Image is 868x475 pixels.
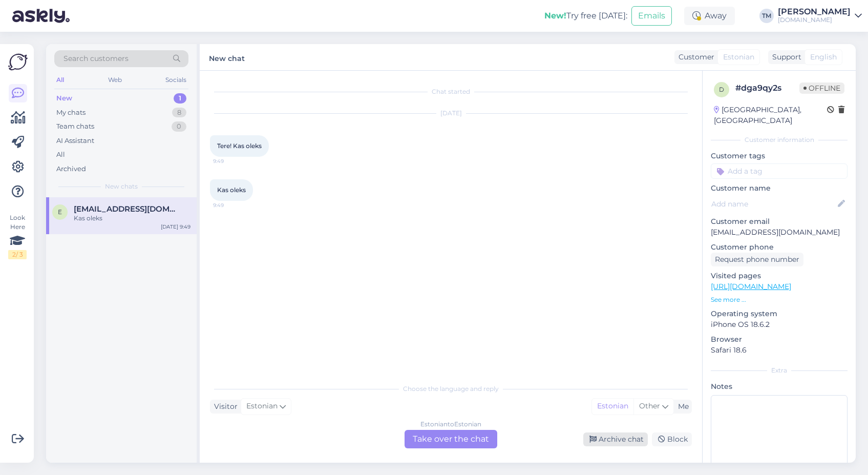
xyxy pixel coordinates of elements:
div: 1 [174,93,186,104]
p: See more ... [711,295,848,304]
p: Visited pages [711,271,848,281]
button: Emails [631,6,672,26]
div: Take over the chat [405,430,497,448]
div: # dga9qy2s [735,82,799,94]
p: Operating system [711,308,848,319]
span: Kas oleks [217,186,246,194]
div: Kas oleks [74,214,190,223]
p: Customer email [711,216,848,227]
div: Choose the language and reply [210,384,692,394]
p: Customer tags [711,151,848,161]
span: English [810,52,837,63]
div: Extra [711,366,848,375]
span: Estonian [246,401,278,412]
span: Offline [799,82,844,94]
div: AI Assistant [56,136,94,146]
div: My chats [56,108,86,118]
div: Request phone number [711,253,803,266]
div: Support [768,52,801,63]
p: iPhone OS 18.6.2 [711,319,848,330]
div: 0 [172,121,186,132]
span: d [719,86,724,93]
div: 2 / 3 [8,250,27,259]
p: Customer name [711,183,848,194]
div: [PERSON_NAME] [778,8,851,16]
div: Away [684,7,735,25]
div: Try free [DATE]: [544,10,627,22]
div: Socials [163,73,188,87]
div: Customer information [711,135,848,144]
p: Safari 18.6 [711,345,848,356]
div: Customer [674,52,714,63]
span: Search customers [63,53,129,64]
div: Me [674,401,689,412]
div: TM [759,9,774,23]
p: Customer phone [711,242,848,253]
span: Erkimottus77@gmail.com [74,204,180,214]
div: Chat started [210,87,692,96]
span: Other [639,401,660,410]
p: Notes [711,381,848,392]
div: [GEOGRAPHIC_DATA], [GEOGRAPHIC_DATA] [714,105,827,126]
div: Estonian [592,399,633,414]
div: All [54,73,66,87]
span: New chats [105,182,138,191]
div: Visitor [210,401,238,412]
div: New [56,93,72,104]
a: [PERSON_NAME][DOMAIN_NAME] [778,8,862,24]
div: Archived [56,164,86,174]
img: Askly Logo [8,52,28,72]
div: Block [652,432,692,446]
span: Estonian [723,52,754,63]
div: All [56,150,65,160]
span: E [58,208,62,216]
div: Archive chat [583,432,648,446]
label: New chat [209,50,245,64]
div: Web [106,73,124,87]
div: [DATE] 9:49 [161,223,190,231]
a: [URL][DOMAIN_NAME] [711,282,791,291]
div: Estonian to Estonian [420,420,481,429]
span: Tere! Kas oleks [217,142,262,150]
b: New! [544,11,566,20]
div: [DOMAIN_NAME] [778,16,851,24]
p: Browser [711,334,848,345]
span: 9:49 [213,157,251,165]
div: Team chats [56,121,94,132]
input: Add name [711,198,836,210]
div: Look Here [8,213,27,259]
div: [DATE] [210,109,692,118]
p: [EMAIL_ADDRESS][DOMAIN_NAME] [711,227,848,238]
input: Add a tag [711,163,848,179]
span: 9:49 [213,201,251,209]
div: 8 [172,108,186,118]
